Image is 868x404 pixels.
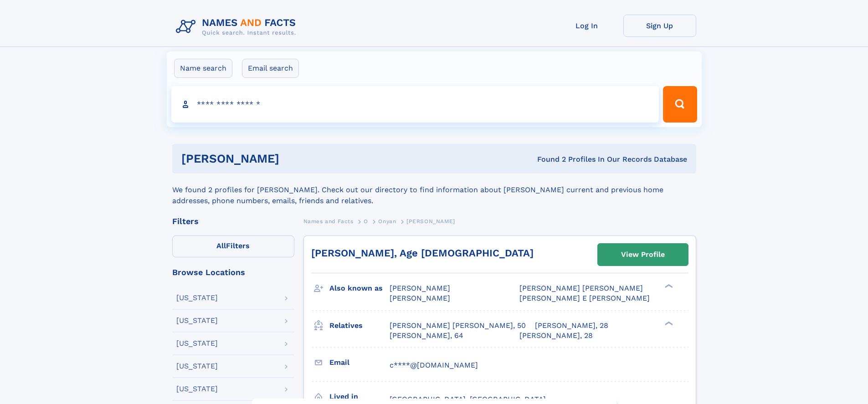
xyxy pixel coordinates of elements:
input: search input [171,86,659,123]
label: Email search [242,59,299,78]
img: Logo Names and Facts [172,15,303,39]
span: [GEOGRAPHIC_DATA], [GEOGRAPHIC_DATA] [390,395,546,404]
div: Browse Locations [172,268,294,276]
div: Filters [172,217,294,225]
div: ❯ [663,283,673,289]
div: [US_STATE] [176,294,218,302]
div: [US_STATE] [176,363,218,370]
h3: Relatives [329,318,390,333]
span: Onyan [378,218,396,225]
h1: [PERSON_NAME] [181,153,408,164]
span: [PERSON_NAME] [390,284,450,292]
a: Sign Up [623,15,696,37]
div: We found 2 profiles for [PERSON_NAME]. Check out our directory to find information about [PERSON_... [172,174,696,206]
a: Onyan [378,215,396,227]
span: [PERSON_NAME] [406,218,455,225]
h3: Also known as [329,281,390,296]
div: ❯ [663,320,673,326]
div: [US_STATE] [176,340,218,347]
a: [PERSON_NAME], 28 [535,321,608,331]
a: [PERSON_NAME], 64 [390,331,463,341]
a: [PERSON_NAME] [PERSON_NAME], 50 [390,321,526,331]
a: [PERSON_NAME], Age [DEMOGRAPHIC_DATA] [311,247,534,259]
div: Found 2 Profiles In Our Records Database [408,154,687,164]
span: [PERSON_NAME] E [PERSON_NAME] [519,294,650,302]
span: [PERSON_NAME] [PERSON_NAME] [519,284,643,292]
div: View Profile [621,244,665,265]
span: O [364,218,368,225]
a: Log In [550,15,623,37]
label: Filters [172,235,294,257]
a: [PERSON_NAME], 28 [519,331,593,341]
label: Name search [174,59,232,78]
a: View Profile [598,244,688,266]
div: [US_STATE] [176,385,218,393]
span: All [216,241,226,250]
div: [US_STATE] [176,317,218,324]
span: [PERSON_NAME] [390,294,450,302]
h3: Email [329,355,390,370]
a: Names and Facts [303,215,354,227]
button: Search Button [663,86,697,123]
a: O [364,215,368,227]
